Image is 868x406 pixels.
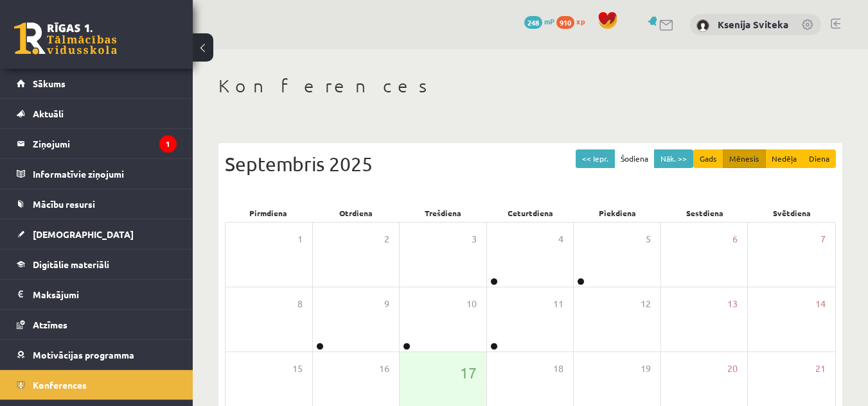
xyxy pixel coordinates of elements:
span: 11 [553,297,563,311]
button: Mēnesis [723,149,766,168]
img: Ksenija Sviteka [696,19,709,32]
a: Atzīmes [17,310,177,339]
span: 2 [384,232,389,246]
span: 3 [472,232,477,246]
span: 10 [466,297,477,311]
a: Ksenija Sviteka [718,18,788,31]
span: Motivācijas programma [33,349,134,360]
span: 12 [641,297,651,311]
span: 4 [558,232,563,246]
a: Aktuāli [17,99,177,128]
button: Gads [693,149,723,168]
div: Piekdiena [574,204,661,222]
a: Mācību resursi [17,189,177,219]
button: << Iepr. [576,149,615,168]
span: 16 [379,362,389,376]
legend: Maksājumi [33,280,177,309]
div: Pirmdiena [225,204,312,222]
a: Motivācijas programma [17,340,177,369]
a: 910 xp [556,16,591,26]
a: Rīgas 1. Tālmācības vidusskola [14,22,117,55]
legend: Ziņojumi [33,129,177,158]
span: Konferences [33,379,87,391]
span: Atzīmes [33,319,67,330]
a: 248 mP [524,16,554,26]
span: Sākums [33,78,66,89]
a: Ziņojumi1 [17,129,177,158]
a: [DEMOGRAPHIC_DATA] [17,219,177,249]
span: 1 [297,232,303,246]
span: 7 [820,232,826,246]
button: Nedēļa [765,149,803,168]
span: 248 [524,16,542,29]
span: 15 [292,362,303,376]
div: Otrdiena [312,204,400,222]
a: Informatīvie ziņojumi [17,159,177,189]
span: 13 [727,297,738,311]
span: 20 [727,362,738,376]
a: Sākums [17,69,177,98]
span: 18 [553,362,563,376]
button: Diena [802,149,836,168]
div: Sestdiena [661,204,748,222]
span: 8 [297,297,303,311]
i: 1 [159,135,177,153]
a: Maksājumi [17,280,177,309]
span: 910 [556,16,574,29]
h1: Konferences [218,75,842,97]
button: Šodiena [614,149,655,168]
a: Konferences [17,370,177,400]
span: xp [576,16,585,26]
span: [DEMOGRAPHIC_DATA] [33,228,134,240]
div: Svētdiena [748,204,836,222]
a: Digitālie materiāli [17,250,177,279]
div: Septembris 2025 [225,149,836,178]
span: 9 [384,297,389,311]
div: Ceturtdiena [487,204,574,222]
span: Digitālie materiāli [33,258,109,270]
legend: Informatīvie ziņojumi [33,159,177,189]
button: Nāk. >> [654,149,693,168]
div: Trešdiena [400,204,487,222]
span: 21 [815,362,826,376]
span: 5 [646,232,651,246]
span: mP [544,16,554,26]
span: Mācību resursi [33,198,95,210]
span: 17 [460,362,477,384]
span: 6 [732,232,738,246]
span: 14 [815,297,826,311]
span: Aktuāli [33,108,64,119]
span: 19 [641,362,651,376]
